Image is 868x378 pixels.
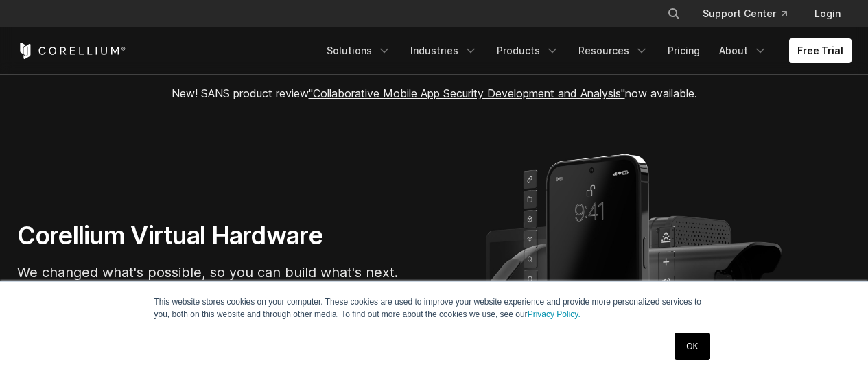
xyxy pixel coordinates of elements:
[309,86,625,100] a: "Collaborative Mobile App Security Development and Analysis"
[17,43,126,59] a: Corellium Home
[804,1,852,26] a: Login
[489,38,567,63] a: Products
[318,38,852,63] div: Navigation Menu
[318,38,399,63] a: Solutions
[172,86,697,100] span: New! SANS product review now available.
[692,1,798,26] a: Support Center
[17,220,429,251] h1: Corellium Virtual Hardware
[154,296,714,320] p: This website stores cookies on your computer. These cookies are used to improve your website expe...
[650,1,852,26] div: Navigation Menu
[402,38,486,63] a: Industries
[17,262,429,324] p: We changed what's possible, so you can build what's next. Virtual devices for iOS, Android, and A...
[675,333,709,360] a: OK
[528,309,580,319] a: Privacy Policy.
[789,38,852,63] a: Free Trial
[570,38,657,63] a: Resources
[711,38,775,63] a: About
[661,1,686,26] button: Search
[659,38,708,63] a: Pricing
